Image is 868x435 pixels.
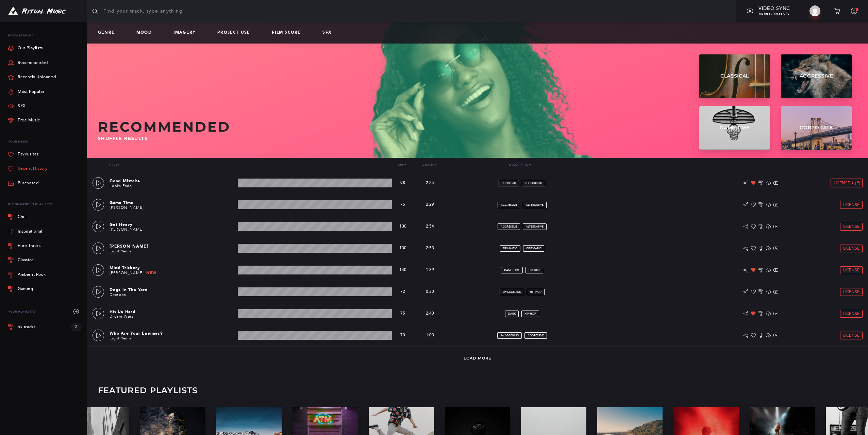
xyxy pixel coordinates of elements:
[8,253,82,267] a: Classical
[504,269,520,272] span: game-time
[18,287,33,291] div: Gaming
[8,224,82,238] a: Inspirational
[395,268,411,272] p: 140
[416,332,444,338] p: 1:03
[8,176,38,190] a: Purchased
[8,162,47,176] a: Recent History
[528,334,544,337] span: aggressive
[526,203,544,206] span: alternative
[843,224,859,229] span: License
[136,30,157,35] a: Mood
[146,270,156,275] span: New
[8,99,26,113] a: SFX
[8,147,39,162] a: Favourites
[503,247,517,250] span: dramatic
[843,246,859,251] span: License
[110,205,144,210] a: [PERSON_NAME]
[110,178,235,184] p: Good Mistake
[843,268,859,272] span: License
[98,119,553,135] h2: Recommended
[110,249,131,253] a: Light Years
[525,182,542,185] span: electronic
[758,5,790,11] span: Video Sync
[781,106,852,150] a: Corporate
[110,314,134,319] a: Dream Wars
[117,163,119,166] span: ▾
[843,290,859,294] span: License
[18,325,35,330] div: ok tracks
[834,181,850,185] span: License
[524,312,536,315] span: hip-hop
[110,271,144,275] a: [PERSON_NAME]
[272,30,306,35] a: Film Score
[500,334,519,337] span: swaggering
[395,224,411,229] p: 130
[416,202,444,208] p: 2:29
[395,246,411,251] p: 130
[699,54,770,98] a: Classical
[98,136,148,141] span: Shuffle results
[416,267,444,273] p: 1:39
[843,312,859,316] span: License
[395,202,411,207] p: 75
[110,200,235,206] p: Game Time
[110,243,235,249] p: [PERSON_NAME]
[8,113,40,128] a: Free Music
[8,41,43,55] a: Our Playlists
[8,319,82,335] a: ok tracks 2
[8,136,82,147] p: Your Music
[809,5,820,16] img: Lenin Soram
[395,289,411,294] p: 72
[110,184,132,188] a: Looks Fade
[322,30,337,35] a: SFX
[843,333,859,338] span: License
[18,258,35,262] div: Classical
[526,225,544,228] span: alternative
[405,163,406,166] span: ▾
[416,289,444,295] p: 0:30
[416,245,444,251] p: 2:53
[501,225,517,228] span: aggressive
[18,230,43,234] div: Inspirational
[416,180,444,186] p: 2:25
[71,323,82,331] div: 2
[443,163,597,166] p: Description
[395,333,411,338] p: 70
[8,268,82,282] a: Ambient Rock
[422,163,436,166] a: Length
[18,244,41,248] div: Free Tracks
[8,84,44,99] a: Most Popular
[110,336,131,340] a: Light Years
[110,287,235,293] p: Dogs In The Yard
[110,308,235,315] p: Hit Us Hard
[109,163,119,166] a: Title
[8,7,66,15] img: Ritual Music
[529,269,540,272] span: hip-hop
[398,163,406,166] a: Bpm
[530,290,541,294] span: hip-hop
[843,203,859,207] span: License
[98,386,198,395] h3: Featured Playlists
[781,54,852,98] a: Aggressive
[110,292,126,297] a: Decades
[501,203,517,206] span: aggressive
[395,181,411,185] p: 98
[8,304,82,319] div: Your Playlists
[435,163,436,166] span: ▾
[8,239,82,253] a: Free Tracks
[18,273,46,277] div: Ambient Rock
[758,12,789,15] span: YouTube / Vimeo URL
[173,30,201,35] a: Imagery
[395,311,411,316] p: 75
[18,215,27,219] div: Chill
[416,223,444,230] p: 2:54
[508,312,516,315] span: dark
[8,210,82,224] a: Chill
[699,106,770,150] a: Game Time
[8,70,56,84] a: Recently Uploaded
[110,330,235,336] p: Who Are Your Enemies?
[464,356,491,361] a: Load More
[526,247,541,250] span: cinematic
[8,282,82,296] a: Gaming
[110,265,235,271] p: Mind Trickery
